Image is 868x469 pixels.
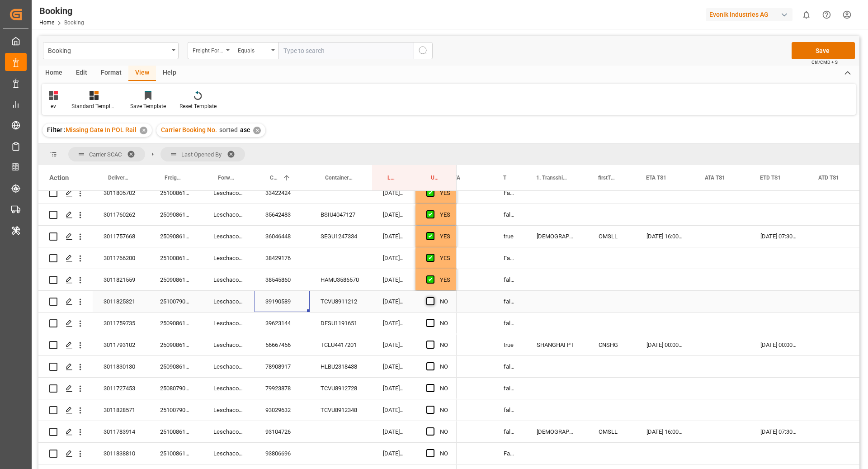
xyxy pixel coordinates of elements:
span: Carrier SCAC [89,151,122,158]
div: Press SPACE to select this row. [38,334,457,356]
button: open menu [188,42,233,59]
div: 3011759735 [93,313,149,334]
div: YES [440,226,450,247]
div: Standard Templates [71,102,117,110]
div: false [493,313,526,334]
div: 250908610348 [149,313,203,334]
div: 3011830130 [93,356,149,377]
span: ATA TS1 [705,175,725,181]
div: 79923878 [255,378,310,399]
div: 251008610161 [149,182,203,204]
div: 3011828571 [93,399,149,421]
span: ETA TS1 [646,175,666,181]
span: Forwarder Name [218,175,236,181]
div: TCVU8912728 [310,378,372,399]
div: 250908610814 [149,269,203,290]
div: ✕ [253,127,261,134]
div: [DATE] 18:27:57 [372,226,415,247]
div: [DATE] 23:22:02 [372,334,415,355]
button: Evonik Industries AG [706,6,796,23]
div: Press SPACE to select this row. [38,313,457,334]
span: sorted [219,126,238,133]
span: Ctrl/CMD + S [811,59,838,66]
div: [DATE] 16:00:00 [636,421,694,442]
div: 38429176 [255,247,310,269]
div: OMSLL [588,421,636,442]
div: [DEMOGRAPHIC_DATA] [526,226,588,247]
div: false [493,291,526,312]
div: Leschaco Bremen [203,356,255,377]
div: HAMU3586570 [310,269,372,290]
div: 39190589 [255,291,310,312]
div: [DATE] 01:45:00 [372,291,415,312]
div: [DATE] 23:48:34 [372,204,415,225]
div: false [493,269,526,290]
span: firstTransshipmentPort [598,175,616,181]
div: Leschaco Bremen [203,421,255,442]
div: true [493,226,526,247]
div: 35642483 [255,204,310,225]
button: search button [414,42,433,59]
span: Container No. [325,175,353,181]
div: false [493,378,526,399]
div: Reset Template [179,102,217,110]
span: Last Opened Date [387,175,396,181]
div: Press SPACE to select this row. [38,291,457,313]
button: Save [792,42,855,59]
div: 3011793102 [93,334,149,355]
div: Press SPACE to select this row. [38,421,457,443]
button: open menu [233,42,278,59]
div: Leschaco Bremen [203,204,255,225]
div: NO [440,378,448,399]
button: open menu [43,42,179,59]
div: Leschaco Bremen [203,182,255,204]
span: Delivery No. [108,175,130,181]
div: NO [440,313,448,334]
div: NO [440,400,448,421]
div: False [493,182,526,204]
div: NO [440,291,448,312]
div: 3011760262 [93,204,149,225]
div: false [493,421,526,442]
div: 93806696 [255,443,310,464]
div: false [493,399,526,421]
div: Edit [69,66,94,81]
div: Format [94,66,128,81]
div: Home [38,66,69,81]
div: False [493,443,526,464]
div: Evonik Industries AG [706,8,793,21]
div: 33422424 [255,182,310,204]
div: 56667456 [255,334,310,355]
div: [DATE] 06:26:49 [372,247,415,269]
div: 3011821559 [93,269,149,290]
div: CNSHG [588,334,636,355]
div: 250807902169 [149,378,203,399]
div: YES [440,204,450,225]
div: Leschaco Bremen [203,313,255,334]
div: SEGU1247334 [310,226,372,247]
div: Press SPACE to select this row. [38,399,457,421]
div: Leschaco Bremen [203,226,255,247]
div: 251008610395 [149,443,203,464]
div: Equals [238,44,269,55]
div: DFSU1191651 [310,313,372,334]
div: YES [440,183,450,204]
input: Type to search [278,42,414,59]
div: 3011757668 [93,226,149,247]
div: BSIU4047127 [310,204,372,225]
div: False [493,247,526,269]
div: Leschaco Bremen [203,443,255,464]
div: 250908610660 [149,334,203,355]
div: Booking [39,4,84,18]
div: Leschaco Bremen [203,269,255,290]
div: 39623144 [255,313,310,334]
div: NO [440,335,448,355]
div: false [493,204,526,225]
div: 78908917 [255,356,310,377]
div: ev [49,102,58,110]
div: 251007902718 [149,291,203,312]
div: [DATE] 19:34:36 [372,269,415,290]
div: 251008610611 [149,247,203,269]
span: 1. Transshipment Port Locode & Name [536,175,568,181]
div: OMSLL [588,226,636,247]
